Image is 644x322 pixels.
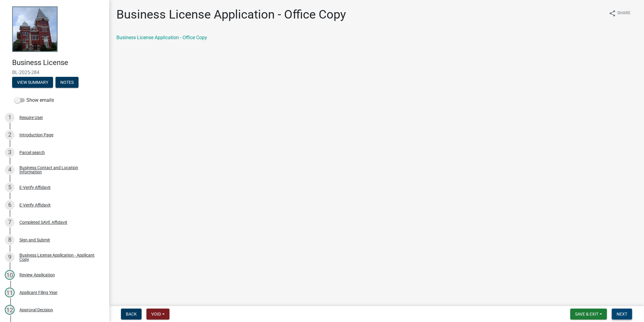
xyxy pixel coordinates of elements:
div: Approval Decision [19,308,53,312]
button: View Summary [12,77,53,88]
button: shareShare [604,7,636,19]
button: Back [121,309,142,320]
div: 5 [5,183,15,192]
button: Save & Exit [570,309,607,320]
div: 8 [5,235,15,245]
div: 6 [5,200,15,210]
span: Void [151,312,161,317]
wm-modal-confirm: Notes [55,80,79,85]
div: 12 [5,305,15,315]
div: 11 [5,288,15,297]
span: Share [617,10,631,17]
div: 7 [5,218,15,227]
div: E-Verify Affidavit [19,185,51,190]
i: share [609,10,616,17]
div: Introduction Page [19,133,53,137]
button: Next [612,309,632,320]
button: Notes [55,77,79,88]
div: 1 [5,113,15,122]
div: 3 [5,148,15,157]
div: Sign and Submit [19,238,50,242]
div: Parcel search [19,150,45,155]
div: Require User [19,115,43,120]
div: 2 [5,130,15,140]
div: E-Verify Affidavit [19,203,51,207]
button: Void [146,309,169,320]
h1: Business License Application - Office Copy [116,7,346,22]
div: Review Application [19,273,55,277]
div: 9 [5,252,15,262]
span: Back [126,312,137,317]
img: Talbot County, Georgia [12,6,58,52]
span: Save & Exit [575,312,599,317]
div: Applicant Filing Year [19,290,58,295]
span: Next [617,312,627,317]
a: Business License Application - Office Copy [116,35,207,40]
div: 4 [5,165,15,175]
label: Show emails [15,97,54,104]
div: Completed SAVE Affidavit [19,220,67,224]
div: Business Contact and Location Information [19,166,99,174]
h4: Business License [12,58,104,67]
wm-modal-confirm: Summary [12,80,53,85]
div: Business License Application - Applicant Copy [19,253,99,262]
div: 10 [5,270,15,280]
span: BL-2025-284 [12,70,97,75]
